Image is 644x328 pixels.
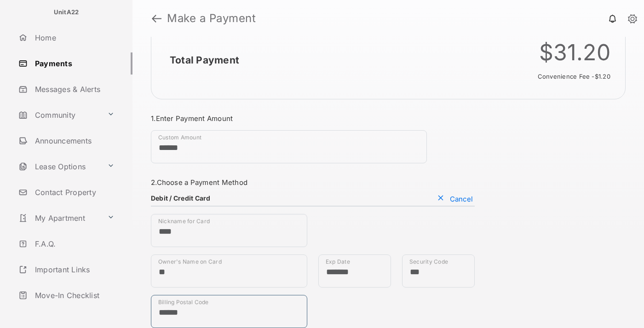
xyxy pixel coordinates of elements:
p: UnitA22 [54,8,79,17]
a: Move-In Checklist [15,284,132,306]
a: Home [15,27,132,49]
h2: Total Payment [170,54,239,66]
a: Contact Property [15,181,132,203]
span: Convenience fee - $1.20 [538,73,610,81]
a: Payments [15,52,132,75]
a: Important Links [15,259,118,281]
a: Lease Options [15,155,103,178]
h3: 2. Choose a Payment Method [151,178,475,187]
h4: Debit / Credit Card [151,194,211,202]
div: $31.20 [531,39,610,66]
iframe: Credit card field [318,214,475,254]
button: Cancel [435,194,475,203]
a: Messages & Alerts [15,78,132,100]
a: F.A.Q. [15,233,132,255]
a: Community [15,104,103,126]
a: Announcements [15,130,132,152]
strong: Make a Payment [167,13,256,24]
h3: 1. Enter Payment Amount [151,114,475,123]
a: My Apartment [15,207,103,229]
